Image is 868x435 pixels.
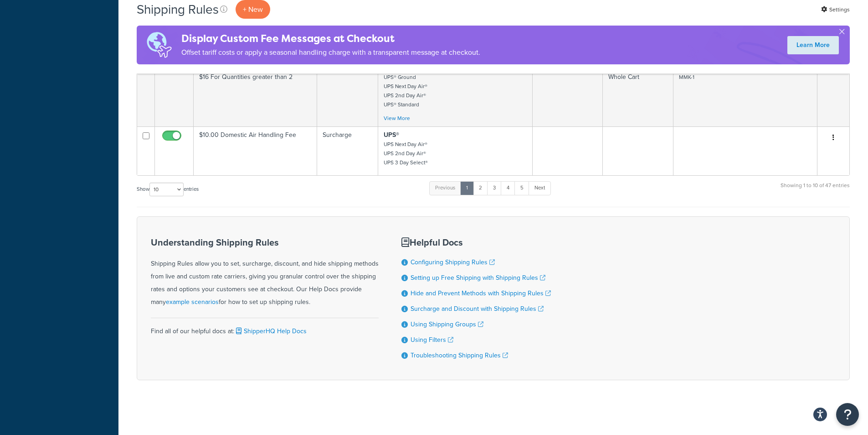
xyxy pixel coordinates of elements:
[234,326,307,336] a: ShipperHQ Help Docs
[401,237,551,247] h3: Helpful Docs
[384,130,399,140] strong: UPS®
[514,181,529,195] a: 5
[411,304,544,314] a: Surcharge and Discount with Shipping Rules
[317,126,378,175] td: Surcharge
[151,237,379,309] div: Shipping Rules allow you to set, surcharge, discount, and hide shipping methods from live and cus...
[181,31,480,46] h4: Display Custom Fee Messages at Checkout
[781,180,850,200] div: Showing 1 to 10 of 47 entries
[821,3,850,16] a: Settings
[137,0,219,18] h1: Shipping Rules
[317,59,378,126] td: Surcharge
[787,36,839,54] a: Learn More
[137,26,181,64] img: duties-banner-06bc72dcb5fe05cb3f9472aba00be2ae8eb53ab6f0d8bb03d382ba314ac3c341.png
[411,288,551,298] a: Hide and Prevent Methods with Shipping Rules
[460,181,474,195] a: 1
[149,183,184,196] select: Showentries
[836,403,859,426] button: Open Resource Center
[151,318,379,338] div: Find all of our helpful docs at:
[501,181,515,195] a: 4
[411,320,483,329] a: Using Shipping Groups
[384,114,410,122] a: View More
[487,181,502,195] a: 3
[679,73,694,81] small: MMK-1
[194,59,317,126] td: Surcharge MMK-1 UPS Packaging by $16 For Quantities greater than 2
[151,237,379,247] h3: Understanding Shipping Rules
[166,297,219,307] a: example scenarios
[411,351,508,360] a: Troubleshooting Shipping Rules
[411,273,545,283] a: Setting up Free Shipping with Shipping Rules
[194,126,317,175] td: $10.00 Domestic Air Handling Fee
[411,335,453,345] a: Using Filters
[473,181,488,195] a: 2
[384,73,427,109] small: UPS® Ground UPS Next Day Air® UPS 2nd Day Air® UPS® Standard
[529,181,551,195] a: Next
[384,140,428,167] small: UPS Next Day Air® UPS 2nd Day Air® UPS 3 Day Select®
[137,183,199,196] label: Show entries
[181,46,480,59] p: Offset tariff costs or apply a seasonal handling charge with a transparent message at checkout.
[429,181,461,195] a: Previous
[411,257,495,267] a: Configuring Shipping Rules
[603,59,673,126] td: Quantity ≥ 2 for Whole Cart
